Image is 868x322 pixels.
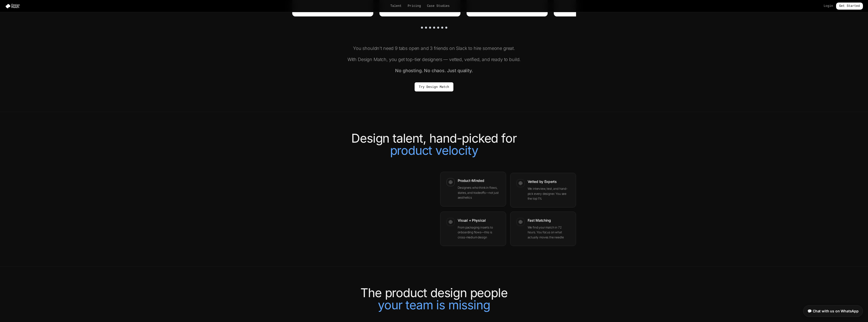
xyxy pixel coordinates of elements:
[408,4,421,8] a: Pricing
[528,218,570,223] h3: Fast Matching
[5,4,22,9] img: Design Match
[528,225,570,240] p: We find your match in 72 hours. You focus on what actually moves the needle
[337,67,531,74] p: No ghosting. No chaos. Just quality.
[337,56,531,63] p: With Design Match, you get top-tier designers — vetted, verified, and ready to build.
[528,179,570,184] h3: Vetted by Experts
[528,186,570,201] p: We interview, test, and hand-pick every designer. You see the top 1%
[390,4,402,8] a: Talent
[337,45,531,52] p: You shouldn't need 9 tabs open and 3 friends on Slack to hire someone great.
[803,305,863,317] a: 💬 Chat with us on WhatsApp
[824,4,833,8] a: Login
[836,3,863,10] a: Get Started
[292,287,576,311] h2: The product design people
[292,132,576,157] h2: Design talent, hand-picked for
[458,178,500,183] h3: Product-Minded
[458,185,500,200] p: Designers who think in flows, states, and tradeoffs—not just aesthetics
[458,225,500,240] p: From packaging inserts to onboarding flows—this is cross-medium design
[378,297,490,312] span: your team is missing
[427,4,450,8] a: Case Studies
[458,218,500,223] h3: Visual + Physical
[390,143,478,158] span: product velocity
[415,82,453,91] a: Try Design Match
